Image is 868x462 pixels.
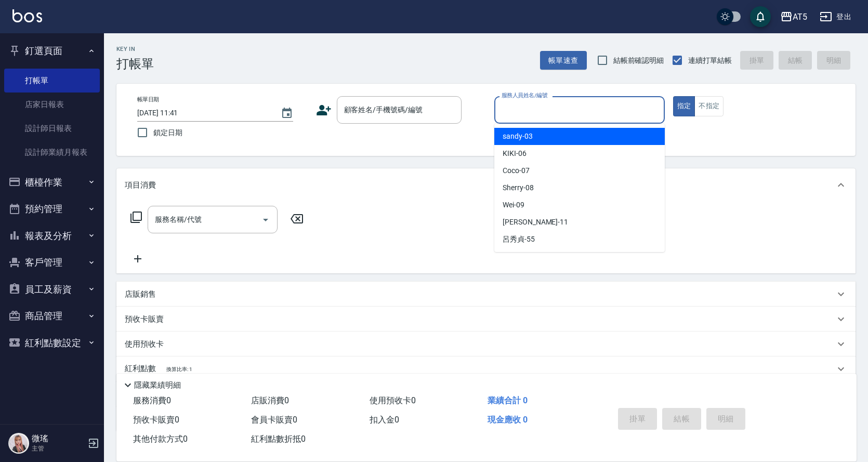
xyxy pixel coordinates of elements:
span: 現金應收 0 [488,415,528,425]
p: 預收卡販賣 [125,314,164,325]
p: 項目消費 [125,180,156,191]
span: Coco -07 [503,165,530,176]
button: 報表及分析 [4,222,100,249]
span: 紅利點數折抵 0 [251,434,306,444]
button: 不指定 [694,96,724,116]
span: 會員卡販賣 0 [251,415,297,425]
a: 打帳單 [4,69,100,93]
span: 結帳前確認明細 [613,55,664,66]
button: 櫃檯作業 [4,169,100,196]
div: 紅利點數換算比率: 1 [116,357,856,381]
div: 預收卡販賣 [116,307,856,332]
input: YYYY/MM/DD hh:mm [137,104,270,122]
div: AT5 [793,10,807,23]
button: 紅利點數設定 [4,329,100,357]
span: [PERSON_NAME] -11 [503,217,568,228]
button: AT5 [776,6,811,28]
a: 店家日報表 [4,93,100,116]
div: 使用預收卡 [116,332,856,357]
span: 呂秀貞 -55 [503,234,535,245]
div: 店販銷售 [116,282,856,307]
span: Wei -09 [503,200,524,210]
span: 鎖定日期 [153,127,182,138]
p: 店販銷售 [125,289,156,300]
p: 紅利點數 [125,363,192,375]
p: 主管 [32,444,85,453]
img: Person [8,433,29,454]
button: 客戶管理 [4,249,100,276]
span: Sherry -08 [503,182,534,193]
span: 店販消費 0 [251,395,289,405]
span: 換算比率: 1 [166,366,192,372]
span: 業績合計 0 [488,395,528,405]
h5: 微瑤 [32,433,85,444]
button: 員工及薪資 [4,276,100,303]
a: 設計師業績月報表 [4,140,100,164]
div: 項目消費 [116,168,856,202]
p: 使用預收卡 [125,339,164,350]
h3: 打帳單 [116,57,154,71]
button: Choose date, selected date is 2025-10-07 [274,101,299,126]
button: 預約管理 [4,195,100,222]
button: save [750,6,771,27]
img: Logo [12,9,42,22]
p: 隱藏業績明細 [134,380,181,391]
span: 服務消費 0 [133,395,171,405]
label: 帳單日期 [137,96,159,103]
span: 預收卡販賣 0 [133,415,179,425]
span: 扣入金 0 [370,415,399,425]
button: 釘選頁面 [4,37,100,64]
button: Open [257,212,274,228]
span: sandy -03 [503,131,533,142]
span: 其他付款方式 0 [133,434,188,444]
label: 服務人員姓名/編號 [502,91,547,99]
a: 設計師日報表 [4,116,100,140]
button: 指定 [673,96,695,116]
button: 商品管理 [4,302,100,329]
button: 帳單速查 [540,51,587,70]
button: 登出 [816,7,856,27]
h2: Key In [116,46,154,52]
span: KIKI -06 [503,148,527,159]
span: 連續打單結帳 [688,55,732,66]
span: 使用預收卡 0 [370,395,416,405]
